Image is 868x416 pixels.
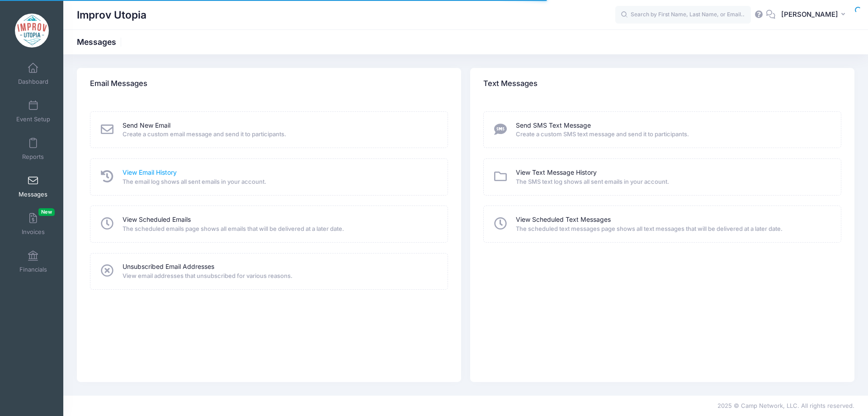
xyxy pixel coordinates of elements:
[18,78,48,86] span: Dashboard
[12,208,55,240] a: InvoicesNew
[90,71,147,97] h4: Email Messages
[12,246,55,277] a: Financials
[516,168,597,177] a: View Text Message History
[123,272,436,281] span: View email addresses that unsubscribed for various reasons.
[12,58,55,90] a: Dashboard
[22,228,45,236] span: Invoices
[516,225,829,234] span: The scheduled text messages page shows all text messages that will be delivered at a later date.
[19,266,47,273] span: Financials
[77,37,124,47] h1: Messages
[717,402,854,409] span: 2025 © Camp Network, LLC. All rights reserved.
[123,262,214,272] a: Unsubscribed Email Addresses
[123,177,436,186] span: The email log shows all sent emails in your account.
[12,133,55,165] a: Reports
[516,177,829,186] span: The SMS text log shows all sent emails in your account.
[615,6,751,24] input: Search by First Name, Last Name, or Email...
[123,130,436,139] span: Create a custom email message and send it to participants.
[16,115,50,123] span: Event Setup
[775,5,854,25] button: [PERSON_NAME]
[123,168,177,177] a: View Email History
[22,153,44,161] span: Reports
[516,130,829,139] span: Create a custom SMS text message and send it to participants.
[19,191,47,198] span: Messages
[516,121,591,130] a: Send SMS Text Message
[123,225,436,234] span: The scheduled emails page shows all emails that will be delivered at a later date.
[123,215,191,225] a: View Scheduled Emails
[77,5,146,25] h1: Improv Utopia
[12,171,55,202] a: Messages
[15,14,49,48] img: Improv Utopia
[516,215,611,225] a: View Scheduled Text Messages
[123,121,170,130] a: Send New Email
[483,71,538,97] h4: Text Messages
[781,10,838,19] span: [PERSON_NAME]
[38,208,55,216] span: New
[12,96,55,127] a: Event Setup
